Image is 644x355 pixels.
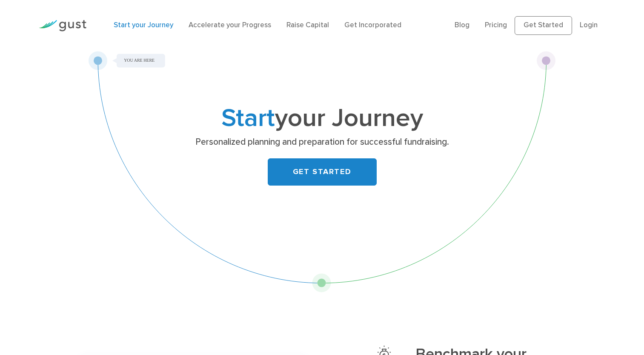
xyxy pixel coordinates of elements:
[515,16,572,35] a: Get Started
[114,21,173,29] a: Start your Journey
[286,21,329,29] a: Raise Capital
[344,21,401,29] a: Get Incorporated
[455,21,469,29] a: Blog
[268,158,377,186] a: GET STARTED
[189,21,271,29] a: Accelerate your Progress
[157,136,487,148] p: Personalized planning and preparation for successful fundraising.
[221,103,275,133] span: Start
[485,21,507,29] a: Pricing
[39,20,86,31] img: Gust Logo
[580,21,598,29] a: Login
[154,107,490,130] h1: your Journey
